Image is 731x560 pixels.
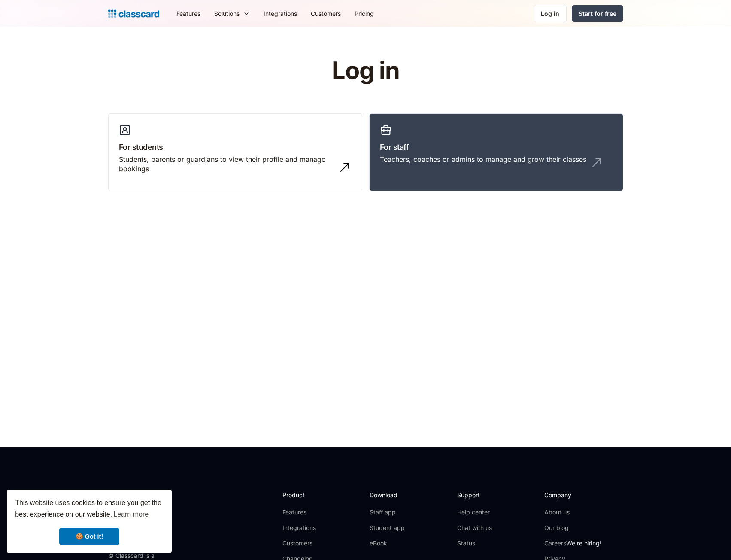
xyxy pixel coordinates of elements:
[544,490,601,499] h2: Company
[544,523,601,532] a: Our blog
[572,5,623,22] a: Start for free
[380,155,586,164] div: Teachers, coaches or admins to manage and grow their classes
[566,539,601,547] span: We're hiring!
[119,155,334,174] div: Students, parents or guardians to view their profile and manage bookings
[108,8,159,20] a: Logo
[304,4,348,23] a: Customers
[457,508,492,517] a: Help center
[257,4,304,23] a: Integrations
[370,490,405,499] h2: Download
[370,523,405,532] a: Student app
[541,9,559,18] div: Log in
[119,141,352,153] h3: For students
[207,4,257,23] div: Solutions
[282,508,328,517] a: Features
[108,113,362,192] a: For studentsStudents, parents or guardians to view their profile and manage bookings
[370,539,405,548] a: eBook
[579,9,616,18] div: Start for free
[534,5,567,22] a: Log in
[229,58,502,84] h1: Log in
[457,523,492,532] a: Chat with us
[369,113,623,192] a: For staffTeachers, coaches or admins to manage and grow their classes
[457,539,492,548] a: Status
[370,508,405,517] a: Staff app
[457,490,492,499] h2: Support
[7,490,172,553] div: cookieconsent
[15,498,164,521] span: This website uses cookies to ensure you get the best experience on our website.
[282,539,328,548] a: Customers
[348,4,381,23] a: Pricing
[380,141,613,153] h3: For staff
[214,9,240,18] div: Solutions
[282,523,328,532] a: Integrations
[170,4,207,23] a: Features
[282,490,328,499] h2: Product
[59,528,119,545] a: dismiss cookie message
[112,508,150,521] a: learn more about cookies
[544,508,601,517] a: About us
[544,539,601,548] a: CareersWe're hiring!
